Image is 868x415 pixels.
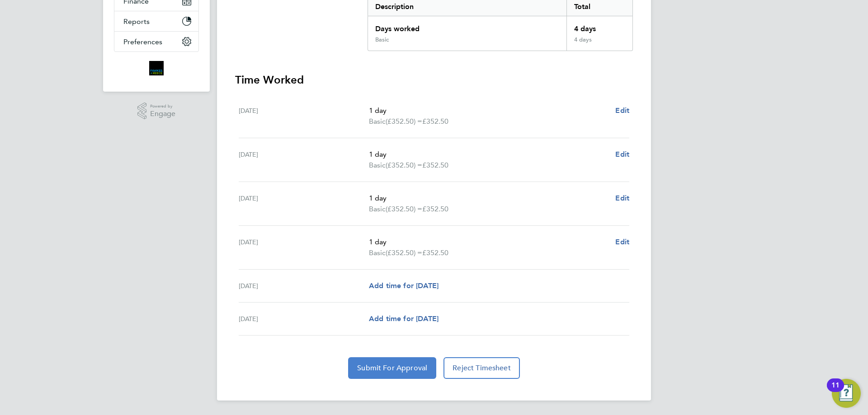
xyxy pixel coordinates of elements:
span: Edit [615,238,629,246]
span: (£352.50) = [386,117,422,126]
span: £352.50 [422,248,448,257]
div: 11 [831,385,840,397]
span: Reports [123,17,150,26]
div: [DATE] [239,149,369,171]
span: Add time for [DATE] [369,314,439,323]
div: [DATE] [239,105,369,127]
div: [DATE] [239,313,369,324]
span: £352.50 [422,205,448,213]
div: 4 days [566,16,632,36]
div: [DATE] [239,280,369,291]
div: [DATE] [239,237,369,258]
p: 1 day [369,237,608,247]
button: Submit For Approval [348,357,436,379]
span: Basic [369,204,386,214]
span: £352.50 [422,117,448,126]
div: Days worked [368,16,566,36]
span: Basic [369,247,386,258]
button: Preferences [114,32,198,51]
span: Edit [615,150,629,159]
img: bromak-logo-retina.png [149,61,164,75]
p: 1 day [369,105,608,116]
span: Edit [615,106,629,115]
p: 1 day [369,149,608,160]
div: Basic [375,36,389,43]
span: Add time for [DATE] [369,281,439,290]
a: Go to home page [114,61,199,75]
span: Submit For Approval [357,364,427,373]
span: Basic [369,116,386,127]
div: [DATE] [239,193,369,214]
a: Edit [615,105,629,116]
button: Open Resource Center, 11 new notifications [832,379,861,408]
a: Edit [615,237,629,247]
a: Edit [615,193,629,204]
span: £352.50 [422,161,448,169]
span: Engage [150,110,175,118]
button: Reports [114,11,198,31]
div: 4 days [566,36,632,51]
h3: Time Worked [235,73,633,87]
a: Add time for [DATE] [369,313,439,324]
span: Preferences [123,37,162,46]
span: (£352.50) = [386,205,422,213]
span: Reject Timesheet [453,364,511,373]
a: Edit [615,149,629,160]
span: (£352.50) = [386,161,422,169]
a: Powered byEngage [137,103,176,120]
a: Add time for [DATE] [369,280,439,291]
span: Powered by [150,103,175,110]
p: 1 day [369,193,608,204]
span: Edit [615,194,629,202]
button: Reject Timesheet [443,357,520,379]
span: Basic [369,160,386,171]
span: (£352.50) = [386,248,422,257]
